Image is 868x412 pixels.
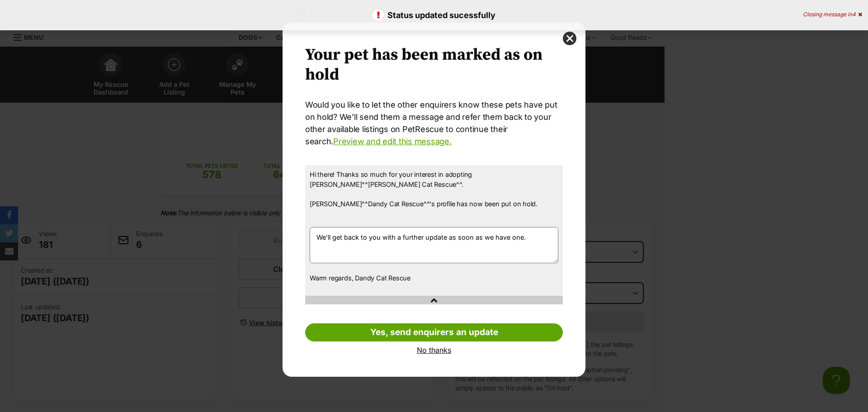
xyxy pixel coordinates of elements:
[305,45,563,85] h2: Your pet has been marked as on hold
[9,9,859,21] p: Status updated sucessfully
[852,11,856,18] span: 4
[803,11,862,18] div: Closing message in
[563,32,576,45] button: close
[305,323,563,341] a: Yes, send enquirers an update
[310,170,558,218] p: Hi there! Thanks so much for your interest in adopting [PERSON_NAME]^^[PERSON_NAME] Cat Rescue^^....
[305,346,563,354] a: No thanks
[310,273,558,283] p: Warm regards, Dandy Cat Rescue
[305,99,563,147] p: Would you like to let the other enquirers know these pets have put on hold? We’ll send them a mes...
[333,137,451,146] a: Preview and edit this message.
[69,57,136,113] img: https://img.kwcdn.com/product/fancy/cb40abff-fb1c-41e6-a091-a9bb46b30174.jpg?imageMogr2/strip/siz...
[310,227,558,263] textarea: We'll get back to you with a further update as soon as we have one.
